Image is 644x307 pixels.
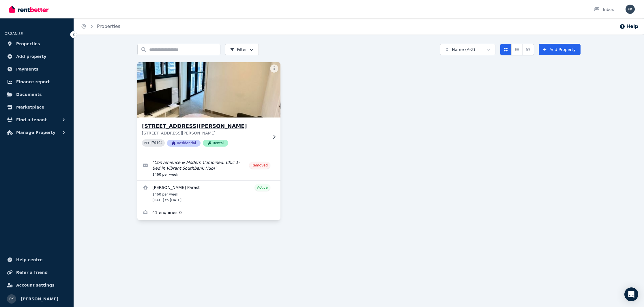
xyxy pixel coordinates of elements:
span: Account settings [16,282,55,289]
a: View details for Aryan Yazdan Parast [137,181,280,206]
small: PID [144,141,149,145]
a: Edit listing: Convenience & Modern Combined: Chic 1-Bed in Vibrant Southbank Hub! [137,156,280,180]
button: Name (A-Z) [440,44,495,55]
button: More options [270,65,278,73]
span: Add property [16,53,46,60]
span: Find a tenant [16,116,47,123]
a: Refer a friend [5,267,69,278]
span: Manage Property [16,129,55,136]
span: Documents [16,91,42,98]
span: Refer a friend [16,269,48,276]
button: Card view [500,44,512,55]
a: Finance report [5,76,69,88]
span: Finance report [16,78,50,85]
a: Add Property [539,44,581,55]
a: Account settings [5,279,69,291]
span: [PERSON_NAME] [21,295,58,302]
span: Name (A-Z) [452,47,475,52]
button: Filter [225,44,259,55]
div: Open Intercom Messenger [624,287,638,301]
a: Marketplace [5,101,69,113]
img: Pik Kwan Chan [7,294,16,304]
button: Compact list view [511,44,523,55]
span: Payments [16,66,38,73]
h3: [STREET_ADDRESS][PERSON_NAME] [142,122,268,130]
span: Residential [167,140,201,147]
code: 179194 [150,141,162,145]
a: Enquiries for 1202/33 Clarke Street, Southbank [137,206,280,220]
span: ORGANISE [5,32,23,36]
span: Rental [203,140,228,147]
nav: Breadcrumb [74,18,127,35]
div: Inbox [594,7,614,12]
a: Help centre [5,254,69,266]
span: Help centre [16,256,43,263]
p: [STREET_ADDRESS][PERSON_NAME] [142,130,268,136]
button: Expanded list view [523,44,534,55]
a: Add property [5,51,69,62]
img: 1202/33 Clarke Street, Southbank [134,61,284,119]
button: Find a tenant [5,114,69,126]
div: View options [500,44,534,55]
a: Properties [5,38,69,50]
a: Payments [5,63,69,75]
a: Properties [97,24,120,29]
img: Pik Kwan Chan [626,5,635,14]
a: Documents [5,89,69,100]
img: RentBetter [9,5,48,14]
span: Properties [16,40,40,47]
span: Marketplace [16,104,44,111]
a: 1202/33 Clarke Street, Southbank[STREET_ADDRESS][PERSON_NAME][STREET_ADDRESS][PERSON_NAME]PID 179... [137,62,280,156]
button: Help [619,23,638,30]
span: Filter [230,47,247,52]
button: Manage Property [5,127,69,138]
